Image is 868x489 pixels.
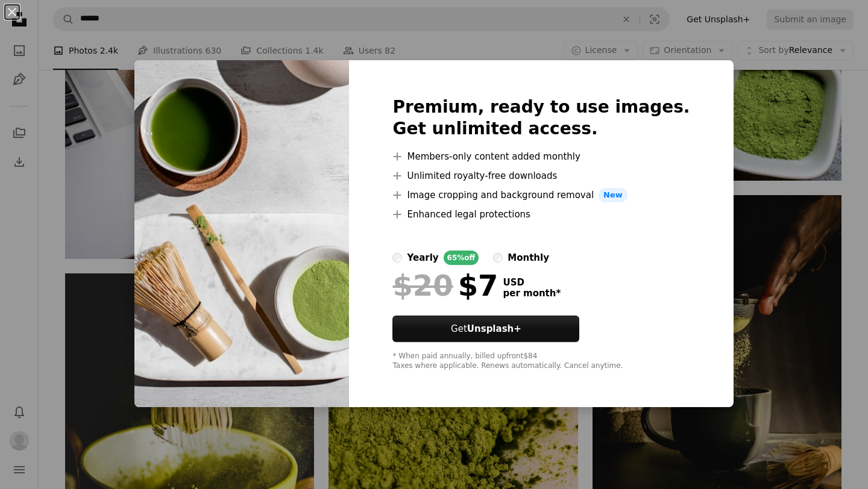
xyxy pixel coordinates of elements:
div: monthly [508,251,549,265]
span: USD [503,277,561,288]
li: Unlimited royalty-free downloads [392,169,690,183]
div: 65% off [444,251,479,265]
span: New [599,188,627,202]
span: $20 [392,270,453,301]
input: monthly [493,253,503,263]
li: Enhanced legal protections [392,207,690,222]
h2: Premium, ready to use images. Get unlimited access. [392,96,690,140]
img: premium_photo-1694825173178-3d2c9bbf5b5f [134,60,349,407]
li: Members-only content added monthly [392,149,690,164]
li: Image cropping and background removal [392,188,690,202]
div: * When paid annually, billed upfront $84 Taxes where applicable. Renews automatically. Cancel any... [392,352,690,371]
strong: Unsplash+ [467,323,521,334]
a: GetUnsplash+ [392,316,579,342]
span: per month * [503,288,561,299]
div: yearly [407,251,438,265]
input: yearly65%off [392,253,402,263]
div: $7 [392,270,498,301]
